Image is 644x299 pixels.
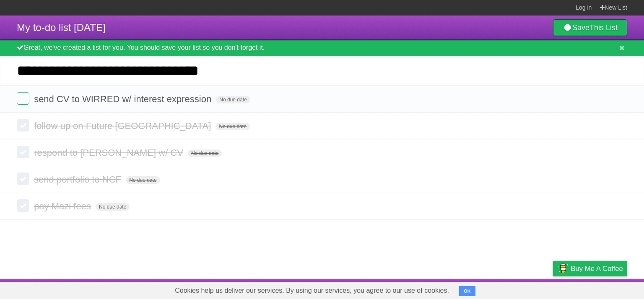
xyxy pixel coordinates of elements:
[553,19,627,36] a: SaveThis List
[469,281,503,297] a: Developers
[34,201,93,211] span: pay Mazi fees
[589,23,618,32] b: This List
[459,286,475,296] button: OK
[571,261,623,276] span: Buy me a coffee
[17,146,29,158] label: Done
[34,174,123,185] span: send portfolio to NCF
[34,121,213,131] span: follow up on Future [GEOGRAPHIC_DATA]
[17,92,29,105] label: Done
[126,176,160,184] span: No due date
[441,281,459,297] a: About
[166,282,457,299] span: Cookies help us deliver our services. By using our services, you agree to our use of cookies.
[514,281,532,297] a: Terms
[17,22,106,33] span: My to-do list [DATE]
[188,149,222,157] span: No due date
[34,147,185,158] span: respond to [PERSON_NAME] w/ CV
[216,123,249,130] span: No due date
[542,281,564,297] a: Privacy
[34,94,213,104] span: send CV to WIRRED w/ interest expression
[216,96,250,103] span: No due date
[96,203,130,211] span: No due date
[553,261,627,276] a: Buy me a coffee
[17,199,29,212] label: Done
[574,281,627,297] a: Suggest a feature
[17,119,29,131] label: Done
[557,261,569,276] img: Buy me a coffee
[17,173,29,185] label: Done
